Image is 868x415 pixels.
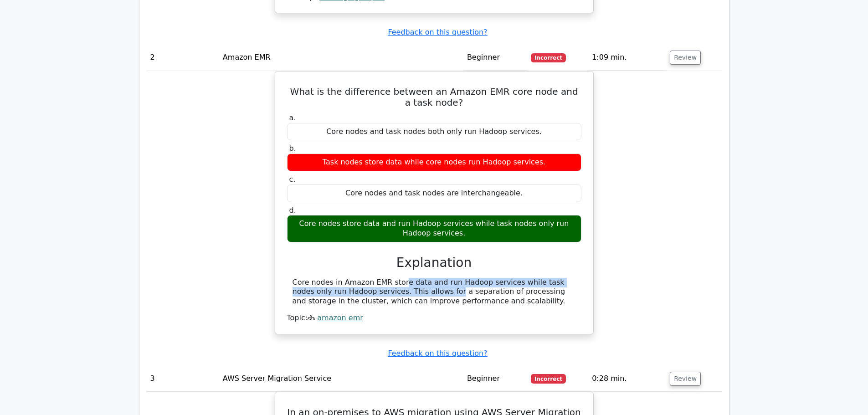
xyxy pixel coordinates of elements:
[670,372,701,386] button: Review
[147,366,219,392] td: 3
[147,45,219,71] td: 2
[287,313,581,323] div: Topic:
[287,154,581,171] div: Task nodes store data while core nodes run Hadoop services.
[289,206,296,215] span: d.
[317,313,363,322] a: amazon emr
[531,53,566,62] span: Incorrect
[588,45,666,71] td: 1:09 min.
[531,374,566,383] span: Incorrect
[388,28,487,36] a: Feedback on this question?
[219,366,463,392] td: AWS Server Migration Service
[219,45,463,71] td: Amazon EMR
[463,366,527,392] td: Beginner
[287,215,581,242] div: Core nodes store data and run Hadoop services while task nodes only run Hadoop services.
[463,45,527,71] td: Beginner
[293,278,576,306] div: Core nodes in Amazon EMR store data and run Hadoop services while task nodes only run Hadoop serv...
[289,175,296,184] span: c.
[286,86,582,108] h5: What is the difference between an Amazon EMR core node and a task node?
[289,144,296,153] span: b.
[289,113,296,122] span: a.
[287,184,581,202] div: Core nodes and task nodes are interchangeable.
[287,123,581,141] div: Core nodes and task nodes both only run Hadoop services.
[588,366,666,392] td: 0:28 min.
[293,255,576,271] h3: Explanation
[388,349,487,358] a: Feedback on this question?
[670,51,701,65] button: Review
